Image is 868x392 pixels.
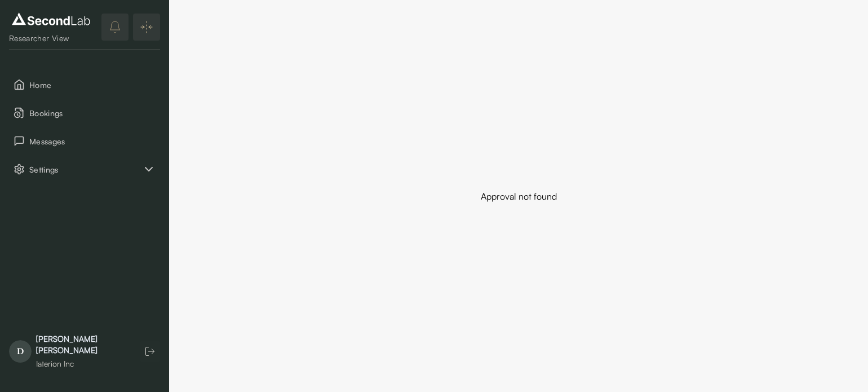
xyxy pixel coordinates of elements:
div: Researcher View [9,33,93,44]
button: Messages [9,129,160,153]
img: logo [9,10,93,28]
div: Settings sub items [9,157,160,181]
span: D [9,340,32,363]
span: Home [29,79,156,91]
span: Messages [29,135,156,147]
span: Settings [29,164,142,175]
span: Bookings [29,107,156,119]
div: [PERSON_NAME] [PERSON_NAME] [36,333,129,356]
button: Settings [9,157,160,181]
button: Bookings [9,101,160,125]
button: Log out [140,341,160,362]
button: Home [9,73,160,96]
div: Iaterion Inc [36,358,129,369]
button: Expand/Collapse sidebar [133,14,160,41]
button: notifications [101,14,129,41]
